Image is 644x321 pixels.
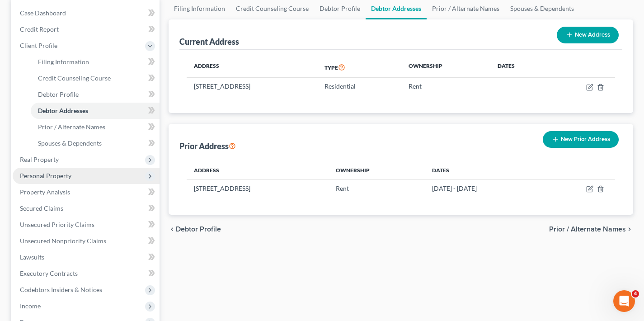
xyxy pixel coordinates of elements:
a: Executory Contracts [13,265,160,282]
span: Spouses & Dependents [38,139,102,147]
a: Credit Counseling Course [31,70,160,86]
a: Filing Information [31,54,160,70]
th: Dates [425,161,543,179]
i: chevron_right [626,226,633,233]
a: Debtor Addresses [31,103,160,119]
td: Rent [329,179,425,197]
a: Property Analysis [13,184,160,200]
span: Prior / Alternate Names [38,123,105,131]
iframe: Intercom live chat [613,290,635,312]
span: Debtor Addresses [38,107,88,114]
span: Credit Report [20,25,59,33]
button: Prior / Alternate Names chevron_right [549,226,633,233]
td: [STREET_ADDRESS] [187,78,317,95]
a: Prior / Alternate Names [31,119,160,135]
a: Case Dashboard [13,5,160,21]
span: Codebtors Insiders & Notices [20,286,102,293]
div: Prior Address [179,141,236,151]
i: chevron_left [169,226,176,233]
span: Case Dashboard [20,9,66,17]
span: Real Property [20,156,59,163]
span: Filing Information [38,58,89,66]
span: Prior / Alternate Names [549,226,626,233]
a: Credit Report [13,21,160,38]
span: Client Profile [20,42,57,49]
span: Secured Claims [20,204,63,212]
td: [STREET_ADDRESS] [187,179,328,197]
span: Credit Counseling Course [38,74,111,82]
span: Unsecured Priority Claims [20,221,94,228]
div: Current Address [179,36,239,47]
span: Income [20,302,41,310]
span: Property Analysis [20,188,70,196]
span: Personal Property [20,172,71,179]
th: Address [187,57,317,78]
button: New Prior Address [543,131,619,148]
a: Lawsuits [13,249,160,265]
th: Dates [490,57,549,78]
td: Residential [317,78,401,95]
span: Debtor Profile [176,226,221,233]
span: Executory Contracts [20,269,78,277]
td: [DATE] - [DATE] [425,179,543,197]
a: Spouses & Dependents [31,135,160,151]
span: Debtor Profile [38,90,79,98]
a: Secured Claims [13,200,160,217]
span: Unsecured Nonpriority Claims [20,237,106,245]
th: Ownership [401,57,490,78]
th: Type [317,57,401,78]
span: 4 [632,290,639,297]
button: chevron_left Debtor Profile [169,226,221,233]
a: Unsecured Priority Claims [13,217,160,233]
td: Rent [401,78,490,95]
button: New Address [557,27,619,43]
a: Unsecured Nonpriority Claims [13,233,160,249]
th: Ownership [329,161,425,179]
span: Lawsuits [20,253,44,261]
a: Debtor Profile [31,86,160,103]
th: Address [187,161,328,179]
